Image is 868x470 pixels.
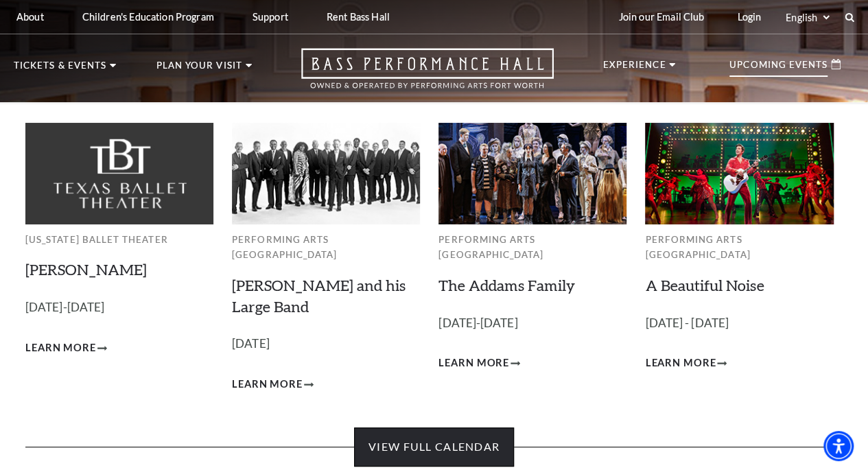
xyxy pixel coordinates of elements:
[603,60,666,77] p: Experience
[232,376,314,393] a: Learn More Lyle Lovett and his Large Band
[232,232,420,263] p: Performing Arts [GEOGRAPHIC_DATA]
[438,123,626,224] img: Performing Arts Fort Worth
[645,276,764,294] a: A Beautiful Noise
[25,260,147,279] a: [PERSON_NAME]
[25,340,96,357] span: Learn More
[645,123,833,224] img: Performing Arts Fort Worth
[438,276,575,294] a: The Addams Family
[156,61,242,78] p: Plan Your Visit
[438,355,509,372] span: Learn More
[252,48,603,102] a: Open this option
[25,340,107,357] a: Learn More Peter Pan
[645,355,727,372] a: Learn More A Beautiful Noise
[823,431,854,461] div: Accessibility Menu
[438,232,626,263] p: Performing Arts [GEOGRAPHIC_DATA]
[232,123,420,224] img: Performing Arts Fort Worth
[232,334,420,354] p: [DATE]
[16,11,44,23] p: About
[25,298,213,318] p: [DATE]-[DATE]
[645,314,833,333] p: [DATE] - [DATE]
[438,314,626,333] p: [DATE]-[DATE]
[783,11,832,24] select: Select:
[25,123,213,224] img: Texas Ballet Theater
[645,232,833,263] p: Performing Arts [GEOGRAPHIC_DATA]
[82,11,214,23] p: Children's Education Program
[327,11,390,23] p: Rent Bass Hall
[232,276,406,316] a: [PERSON_NAME] and his Large Band
[645,355,716,372] span: Learn More
[14,61,106,78] p: Tickets & Events
[729,60,828,77] p: Upcoming Events
[25,232,213,248] p: [US_STATE] Ballet Theater
[232,376,303,393] span: Learn More
[438,355,520,372] a: Learn More The Addams Family
[253,11,288,23] p: Support
[354,427,514,466] a: View Full Calendar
